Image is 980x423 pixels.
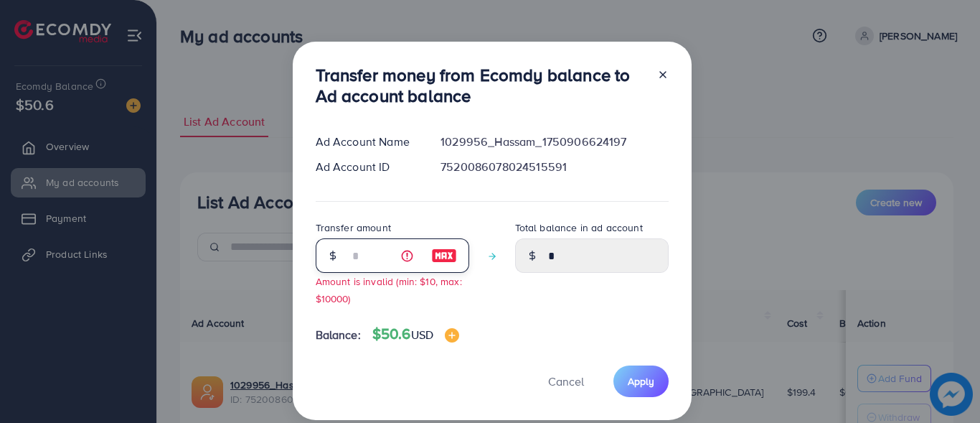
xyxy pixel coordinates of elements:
[316,220,391,235] label: Transfer amount
[316,65,646,106] h3: Transfer money from Ecomdy balance to Ad account balance
[316,274,462,305] small: Amount is invalid (min: $10, max: $10000)
[530,366,602,396] button: Cancel
[628,374,654,389] span: Apply
[431,247,457,264] img: image
[613,366,669,396] button: Apply
[429,159,679,175] div: 7520086078024515591
[429,134,679,150] div: 1029956_Hassam_1750906624197
[372,325,459,343] h4: $50.6
[411,327,433,343] span: USD
[304,134,430,150] div: Ad Account Name
[316,327,361,343] span: Balance:
[548,373,584,389] span: Cancel
[445,328,459,343] img: image
[515,220,643,235] label: Total balance in ad account
[304,159,430,175] div: Ad Account ID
